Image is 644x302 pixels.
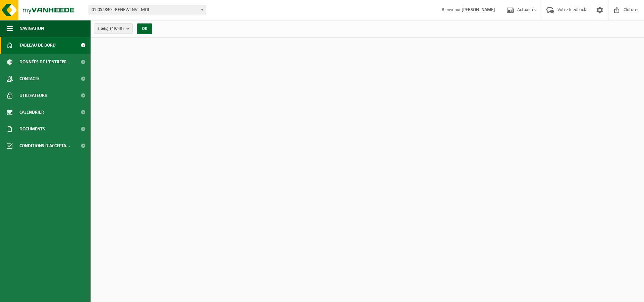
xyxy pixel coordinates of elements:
strong: [PERSON_NAME] [462,7,495,12]
span: Navigation [19,20,44,37]
span: Données de l'entrepr... [19,54,71,70]
span: Contacts [19,70,40,87]
span: 01-052840 - RENEWI NV - MOL [89,5,206,15]
span: Site(s) [98,24,124,34]
span: Tableau de bord [19,37,56,54]
span: Documents [19,121,45,137]
span: Calendrier [19,104,44,121]
span: 01-052840 - RENEWI NV - MOL [89,5,206,15]
button: OK [137,23,152,34]
span: Utilisateurs [19,87,47,104]
span: Conditions d'accepta... [19,137,70,154]
count: (49/49) [110,26,124,31]
button: Site(s)(49/49) [94,23,133,34]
